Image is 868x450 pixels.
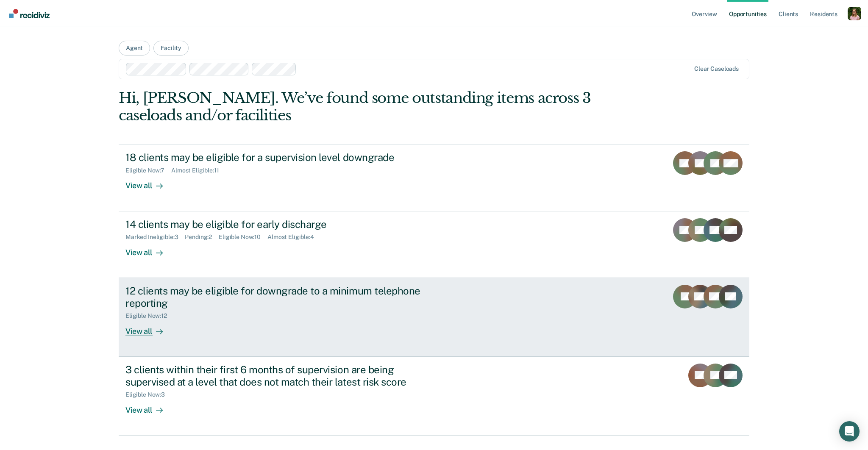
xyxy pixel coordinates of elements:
[848,7,861,20] button: Profile dropdown button
[125,167,171,174] div: Eligible Now : 7
[125,174,173,191] div: View all
[125,364,423,388] div: 3 clients within their first 6 months of supervision are being supervised at a level that does no...
[125,233,185,241] div: Marked Ineligible : 3
[125,151,423,164] div: 18 clients may be eligible for a supervision level downgrade
[119,357,749,436] a: 3 clients within their first 6 months of supervision are being supervised at a level that does no...
[125,312,174,319] div: Eligible Now : 12
[125,241,173,257] div: View all
[171,167,226,174] div: Almost Eligible : 11
[119,278,749,357] a: 12 clients may be eligible for downgrade to a minimum telephone reportingEligible Now:12View all
[267,233,321,241] div: Almost Eligible : 4
[153,41,189,56] button: Facility
[125,391,172,398] div: Eligible Now : 3
[839,421,860,442] div: Open Intercom Messenger
[125,285,423,309] div: 12 clients may be eligible for downgrade to a minimum telephone reporting
[125,319,173,336] div: View all
[9,9,50,18] img: Recidiviz
[125,218,423,231] div: 14 clients may be eligible for early discharge
[119,41,150,56] button: Agent
[185,233,219,241] div: Pending : 2
[125,398,173,415] div: View all
[119,144,749,211] a: 18 clients may be eligible for a supervision level downgradeEligible Now:7Almost Eligible:11View all
[119,89,623,124] div: Hi, [PERSON_NAME]. We’ve found some outstanding items across 3 caseloads and/or facilities
[694,65,739,72] div: Clear caseloads
[119,211,749,278] a: 14 clients may be eligible for early dischargeMarked Ineligible:3Pending:2Eligible Now:10Almost E...
[219,233,267,241] div: Eligible Now : 10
